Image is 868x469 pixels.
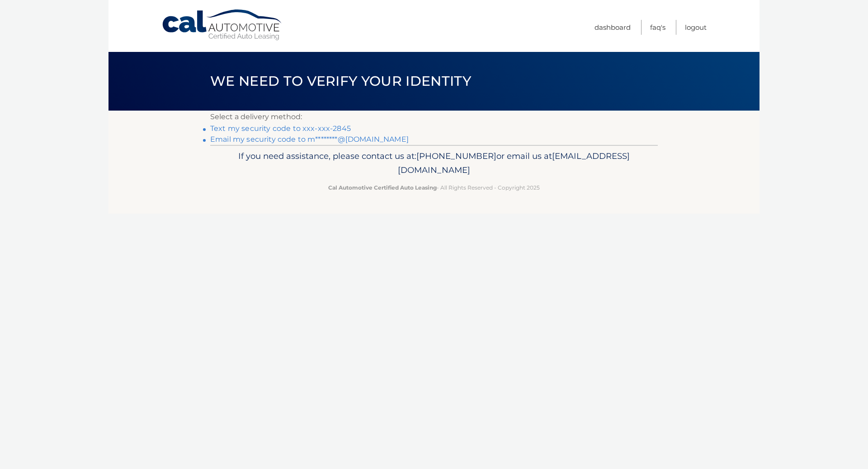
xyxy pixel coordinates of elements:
p: - All Rights Reserved - Copyright 2025 [216,183,652,192]
a: Email my security code to m********@[DOMAIN_NAME] [210,135,409,144]
a: Text my security code to xxx-xxx-2845 [210,124,351,133]
span: [PHONE_NUMBER] [416,151,496,161]
p: Select a delivery method: [210,111,658,123]
a: FAQ's [650,20,665,35]
p: If you need assistance, please contact us at: or email us at [216,149,652,178]
a: Cal Automotive [161,9,283,41]
strong: Cal Automotive Certified Auto Leasing [328,184,437,191]
a: Dashboard [594,20,631,35]
a: Logout [685,20,707,35]
span: We need to verify your identity [210,73,471,89]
